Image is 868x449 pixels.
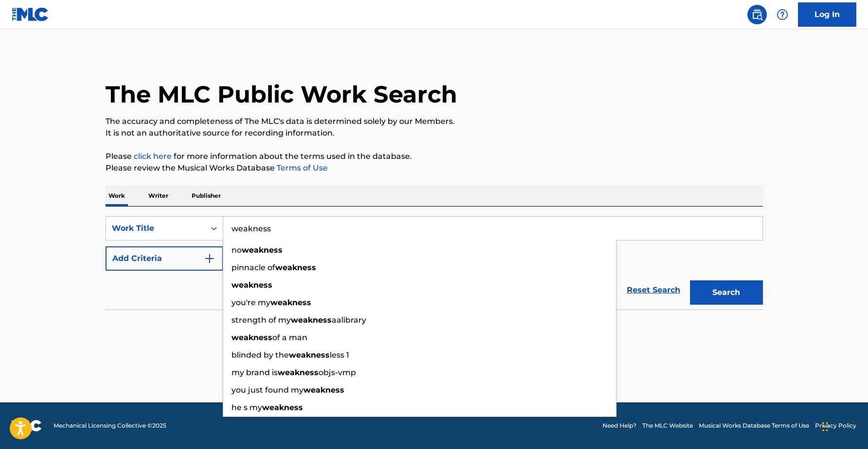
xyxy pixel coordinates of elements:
[231,315,291,325] span: strength of my
[275,163,328,173] a: Terms of Use
[798,2,856,27] a: Log In
[332,315,366,325] span: aalibrary
[231,403,262,412] span: he s my
[106,186,128,206] p: Work
[12,7,49,21] img: MLC Logo
[602,421,637,430] a: Need Help?
[777,9,788,20] img: help
[231,245,242,255] span: no
[699,421,809,430] a: Musical Works Database Terms of Use
[106,116,763,127] p: The accuracy and completeness of The MLC's data is determined solely by our Members.
[773,5,792,24] div: Help
[231,298,270,307] span: you're my
[291,315,332,325] strong: weakness
[231,368,278,377] span: my brand is
[112,223,199,234] div: Work Title
[231,385,303,395] span: you just found my
[262,403,303,412] strong: weakness
[145,186,171,206] p: Writer
[815,421,856,430] a: Privacy Policy
[278,368,319,377] strong: weakness
[12,420,42,432] img: logo
[289,350,330,360] strong: weakness
[204,253,215,264] img: 9d2ae6d4665cec9f34b9.svg
[747,5,767,24] a: Public Search
[106,80,457,109] h1: The MLC Public Work Search
[272,333,307,342] span: of a man
[231,263,275,272] span: pinnacle of
[106,127,763,139] p: It is not an authoritative source for recording information.
[751,9,763,20] img: search
[270,298,311,307] strong: weakness
[275,263,316,272] strong: weakness
[106,162,763,174] p: Please review the Musical Works Database
[303,385,344,395] strong: weakness
[106,151,763,162] p: Please for more information about the terms used in the database.
[231,280,272,290] strong: weakness
[53,421,166,430] span: Mechanical Licensing Collective © 2025
[242,245,283,255] strong: weakness
[690,280,763,305] button: Search
[819,402,868,449] iframe: Chat Widget
[106,216,763,310] form: Search Form
[189,186,224,206] p: Publisher
[231,350,289,360] span: blinded by the
[822,412,828,441] div: Drag
[231,333,272,342] strong: weakness
[106,246,223,271] button: Add Criteria
[134,152,172,161] a: click here
[319,368,356,377] span: objs-vmp
[622,279,685,301] a: Reset Search
[330,350,349,360] span: less 1
[642,421,693,430] a: The MLC Website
